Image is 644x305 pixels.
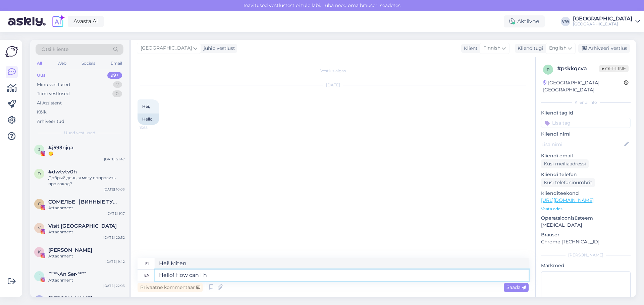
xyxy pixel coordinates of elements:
[483,45,500,52] span: Finnish
[38,147,40,152] span: j
[37,118,64,125] div: Arhiveeritud
[541,159,589,168] div: Küsi meiliaadressi
[541,152,631,159] p: Kliendi email
[107,72,122,79] div: 99+
[5,45,18,58] img: Askly Logo
[573,16,633,21] div: [GEOGRAPHIC_DATA]
[68,16,104,27] a: Avasta AI
[48,169,77,175] span: #dwtvtv0h
[48,253,125,259] div: Attachment
[541,109,631,117] p: Kliendi tag'id
[38,274,41,279] span: ˜
[138,283,203,292] div: Privaatne kommentaar
[42,46,68,53] span: Otsi kliente
[599,65,629,72] span: Offline
[541,238,631,245] p: Chrome [TECHNICAL_ID]
[104,187,125,192] div: [DATE] 10:03
[48,199,118,205] span: СОМЕЛЬЕ⎹ ВИННЫЕ ТУРЫ | ДЕГУСТАЦИИ В ТАЛЛИННЕ
[37,100,62,106] div: AI Assistent
[541,171,631,178] p: Kliendi telefon
[547,67,550,72] span: p
[461,45,478,52] div: Klient
[48,205,125,211] div: Attachment
[541,131,631,138] p: Kliendi nimi
[573,16,640,27] a: [GEOGRAPHIC_DATA][GEOGRAPHIC_DATA]
[515,45,543,52] div: Klienditugi
[541,118,631,128] input: Lisa tag
[541,178,595,187] div: Küsi telefoninumbrit
[541,99,631,105] div: Kliendi info
[557,65,599,73] div: # pskkqcva
[37,72,46,79] div: Uus
[541,231,631,238] p: Brauser
[541,222,631,229] p: [MEDICAL_DATA]
[155,258,529,269] textarea: Hei! Miten
[38,249,41,254] span: K
[543,79,624,93] div: [GEOGRAPHIC_DATA], [GEOGRAPHIC_DATA]
[549,45,567,52] span: English
[140,125,165,130] span: 13:55
[48,247,92,253] span: Katri Kägo
[561,17,570,26] div: VW
[103,235,125,240] div: [DATE] 20:52
[51,14,65,28] img: explore-ai
[541,141,623,148] input: Lisa nimi
[155,270,529,281] textarea: Hello! How can I
[506,284,526,290] span: Saada
[541,262,631,269] p: Märkmed
[573,21,633,27] div: [GEOGRAPHIC_DATA]
[106,211,125,216] div: [DATE] 9:17
[541,252,631,258] div: [PERSON_NAME]
[201,45,235,52] div: juhib vestlust
[541,190,631,197] p: Klienditeekond
[48,223,117,229] span: Visit Pärnu
[48,151,125,157] div: 😘
[38,171,41,176] span: d
[112,90,122,97] div: 0
[141,45,192,52] span: [GEOGRAPHIC_DATA]
[56,59,68,68] div: Web
[48,271,87,277] span: ˜”*°•An Ser•°*”˜
[142,104,150,109] span: Hei,
[145,258,149,269] div: fi
[541,206,631,212] p: Vaata edasi ...
[138,82,529,88] div: [DATE]
[38,225,41,230] span: V
[48,295,92,301] span: Nele Grandberg
[138,113,159,125] div: Hello,
[48,277,125,283] div: Attachment
[37,109,47,116] div: Kõik
[113,81,122,88] div: 2
[38,201,41,206] span: С
[104,157,125,162] div: [DATE] 21:47
[138,68,529,74] div: Vestlus algas
[48,229,125,235] div: Attachment
[36,59,43,68] div: All
[144,270,150,281] div: en
[64,130,95,136] span: Uued vestlused
[48,145,73,151] span: #j593njqa
[37,81,70,88] div: Minu vestlused
[109,59,123,68] div: Email
[105,259,125,264] div: [DATE] 9:42
[541,197,594,203] a: [URL][DOMAIN_NAME]
[504,15,545,27] div: Aktiivne
[541,215,631,222] p: Operatsioonisüsteem
[578,44,630,53] div: Arhiveeri vestlus
[48,175,125,187] div: Добрый день, я могу попросить промокод?
[37,90,70,97] div: Tiimi vestlused
[80,59,97,68] div: Socials
[103,283,125,288] div: [DATE] 22:05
